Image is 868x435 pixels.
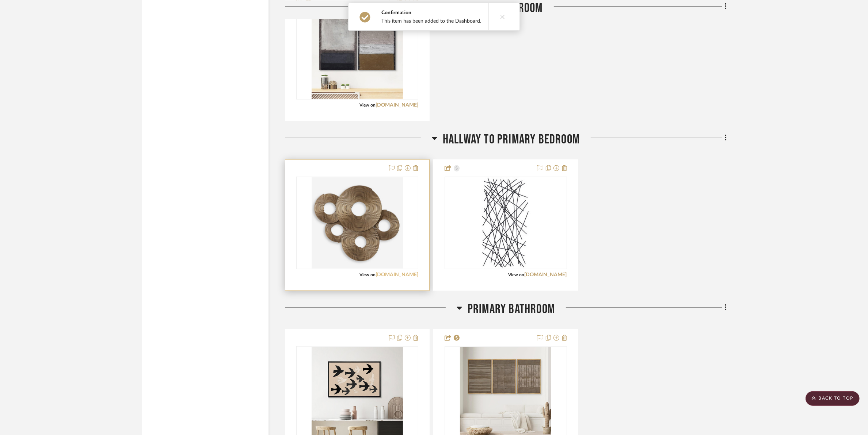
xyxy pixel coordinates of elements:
[443,132,580,147] span: Hallway to Primary Bedroom
[806,391,860,406] scroll-to-top-button: BACK TO TOP
[460,177,551,269] img: Metal wall decor
[312,177,403,269] img: Ahmet
[312,8,403,99] img: Abstract Blocks Set of 2
[381,9,481,16] div: Confirmation
[524,272,567,277] a: [DOMAIN_NAME]
[381,18,481,24] div: This item has been added to the Dashboard.
[508,273,524,277] span: View on
[468,301,555,317] span: Primary Bathroom
[376,272,418,277] a: [DOMAIN_NAME]
[359,273,376,277] span: View on
[297,177,418,269] div: 0
[359,103,376,107] span: View on
[376,103,418,108] a: [DOMAIN_NAME]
